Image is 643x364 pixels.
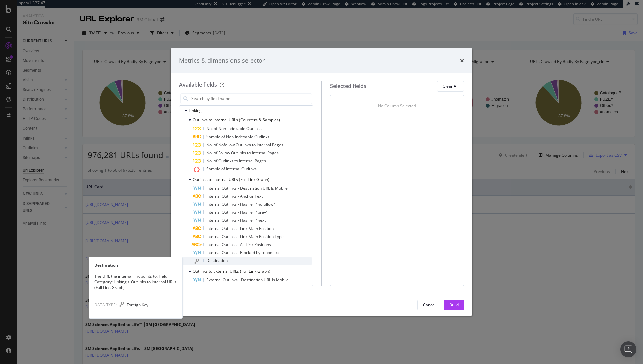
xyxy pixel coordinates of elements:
[330,82,366,90] div: Selected fields
[206,126,262,131] span: No. of Non-Indexable Outlinks
[423,302,436,308] div: Cancel
[417,300,441,310] button: Cancel
[206,185,288,191] span: Internal Outlinks - Destination URL Is Mobile
[179,56,265,65] div: Metrics & dimensions selector
[206,193,263,199] span: Internal Outlinks - Anchor Text
[89,273,182,290] div: The URL the internal link points to. Field Category: Linking > Outlinks to Internal URLs (Full Li...
[179,81,217,88] div: Available fields
[206,225,274,231] span: Internal Outlinks - Link Main Position
[378,103,416,109] div: No Column Selected
[206,258,228,263] span: Destination
[171,48,472,316] div: modal
[206,242,271,247] span: Internal Outlinks - All Link Positions
[437,81,464,92] button: Clear All
[443,83,458,89] div: Clear All
[206,201,275,207] span: Internal Outlinks - Has rel="nofollow"
[444,300,464,310] button: Build
[206,250,279,255] span: Internal Outlinks - Blocked by robots.txt
[191,94,312,104] input: Search by field name
[193,117,280,123] span: Outlinks to Internal URLs (Counters & Samples)
[206,166,257,172] span: Sample of Internal Outlinks
[206,134,269,140] span: Sample of Non-Indexable Outlinks
[206,217,267,223] span: Internal Outlinks - Has rel="next"
[193,268,270,274] span: Outlinks to External URLs (Full Link Graph)
[193,177,269,182] span: Outlinks to Internal URLs (Full Link Graph)
[460,56,464,65] div: times
[206,277,289,283] span: External Outlinks - Destination URL Is Mobile
[206,142,283,148] span: No. of Nofollow Outlinks to Internal Pages
[449,302,459,308] div: Build
[189,108,202,113] span: Linking
[206,158,266,164] span: No. of Outlinks to Internal Pages
[620,341,636,357] div: Open Intercom Messenger
[206,150,279,156] span: No. of Follow Outlinks to Internal Pages
[89,262,182,268] div: Destination
[206,209,268,215] span: Internal Outlinks - Has rel="prev"
[206,234,284,239] span: Internal Outlinks - Link Main Position Type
